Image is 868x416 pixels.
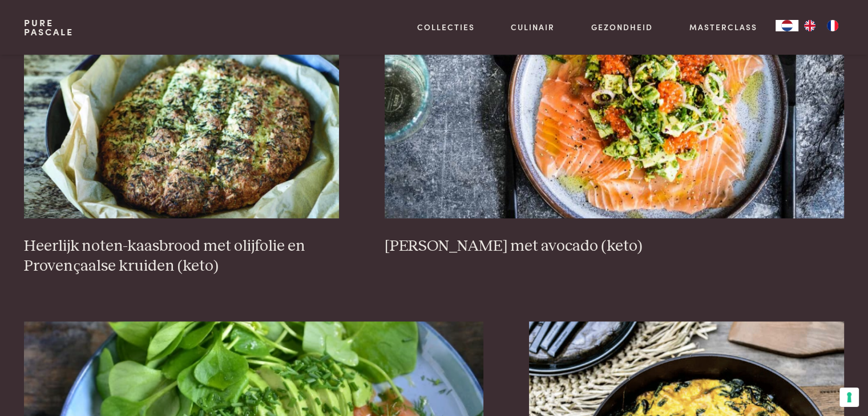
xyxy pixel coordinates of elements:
[385,236,844,256] h3: [PERSON_NAME] met avocado (keto)
[689,21,757,33] a: Masterclass
[24,236,339,276] h3: Heerlijk noten-kaasbrood met olijfolie en Provençaalse kruiden (keto)
[821,20,844,31] a: FR
[776,20,798,31] div: Language
[798,20,821,31] a: EN
[417,21,475,33] a: Collecties
[776,20,798,31] a: NL
[839,388,859,407] button: Uw voorkeuren voor toestemming voor trackingtechnologieën
[798,20,844,31] ul: Language list
[776,20,844,31] aside: Language selected: Nederlands
[24,18,74,36] a: PurePascale
[591,21,653,33] a: Gezondheid
[511,21,555,33] a: Culinair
